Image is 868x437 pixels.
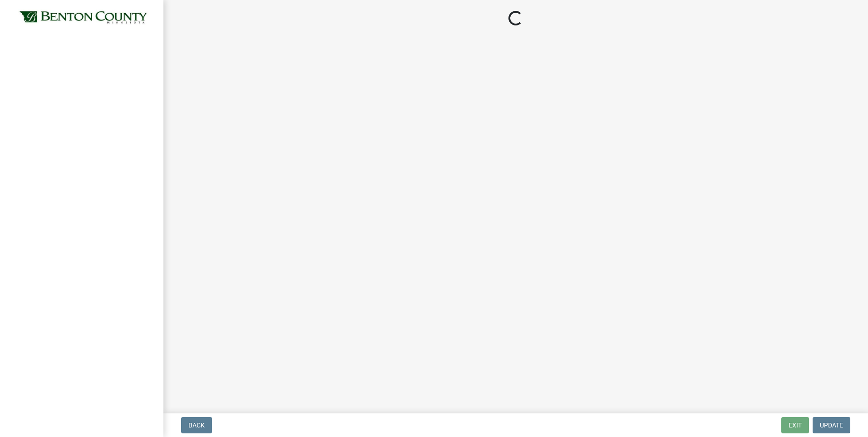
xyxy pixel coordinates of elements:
[188,422,205,429] span: Back
[181,417,212,433] button: Back
[813,417,850,433] button: Update
[820,422,843,429] span: Update
[781,417,809,433] button: Exit
[18,10,149,26] img: Benton County, Minnesota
